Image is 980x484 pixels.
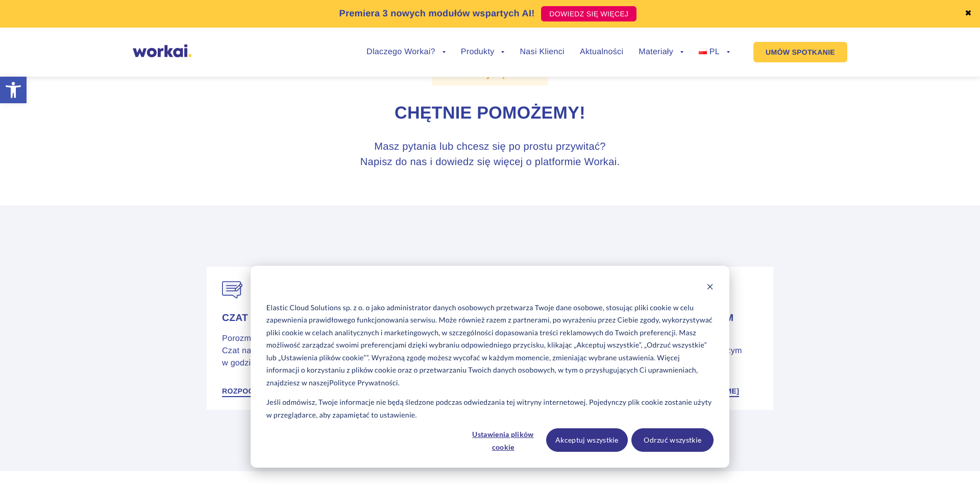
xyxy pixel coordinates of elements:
p: Premiera 3 nowych modułów wspartych AI! [339,7,535,20]
a: Nasi Klienci [520,48,564,56]
button: Ustawienia plików cookie [464,428,543,452]
a: UMÓW SPOTKANIE [753,42,847,62]
h4: Czat na żywo [222,312,370,325]
iframe: Chat Widget [929,435,980,484]
button: Akceptuj wszystkie [546,428,628,452]
a: Polityce Prywatności. [329,377,400,389]
a: Materiały [639,48,683,56]
a: Wyślij nam wiadomość Czekamy na Twoją wiadomość! Napisz do nas i powiedz nam, jak możemy pomóc! S... [393,259,587,418]
button: Dismiss cookie banner [706,282,714,294]
p: Jeśli odmówisz, Twoje informacje nie będą śledzone podczas odwiedzania tej witryny internetowej. ... [266,396,714,421]
h1: Chętnie pomożemy! [207,102,773,125]
p: Elastic Cloud Solutions sp. z o. o jako administrator danych osobowych przetwarza Twoje dane osob... [266,302,714,389]
input: wiadomości e-mail [3,265,9,272]
a: Aktualności [580,48,623,56]
a: Produkty [461,48,505,56]
p: Porozmawiaj z naszymi konsultantami. Czat na żywo jest dostępny w godzinach 7:00 – 17:00 CET. [222,333,370,370]
span: Rozpocznij czat [222,387,291,395]
p: wiadomości e-mail [13,264,76,272]
h3: Masz pytania lub chcesz się po prostu przywitać? Napisz do nas i dowiedz się więcej o platformie ... [299,139,681,170]
span: PL [709,48,720,56]
a: online 7-17 CET Czat na żywo Porozmawiaj z naszymi konsultantami. Czat na żywo jest dostępny w go... [199,259,393,418]
div: Cookie banner [251,266,729,468]
a: DOWIEDZ SIĘ WIĘCEJ [541,6,636,21]
a: Kontakt z supportem Coś nie działa? Potrzebujesz wsparcia? Skontaktuj się z naszym zespołem pomoc... [587,259,781,418]
button: Odrzuć wszystkie [631,428,714,452]
a: ✖ [965,10,972,18]
a: Polityki prywatności [130,189,191,197]
a: Dlaczego Workai? [366,48,446,56]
